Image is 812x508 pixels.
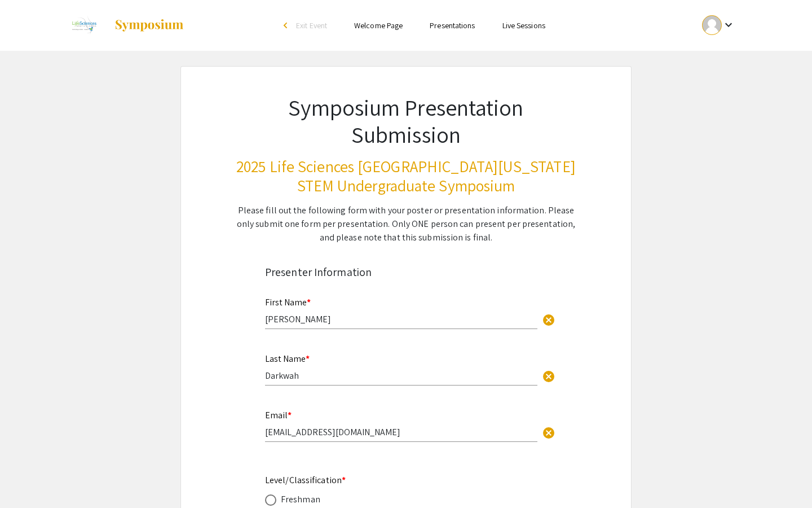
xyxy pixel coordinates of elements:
button: Clear [537,364,560,387]
span: Exit Event [296,20,327,30]
mat-label: Email [265,409,292,421]
div: Presenter Information [265,264,547,281]
input: Type Here [265,370,537,382]
input: Type Here [265,313,537,325]
div: Freshman [281,493,320,506]
a: Live Sessions [502,20,545,30]
iframe: Chat [8,457,48,500]
mat-icon: Expand account dropdown [722,18,735,32]
div: Please fill out the following form with your poster or presentation information. Please only subm... [236,204,576,244]
button: Clear [537,421,560,443]
div: arrow_back_ios [284,22,290,29]
img: 2025 Life Sciences South Florida STEM Undergraduate Symposium [65,11,103,40]
img: Symposium by ForagerOne [114,19,184,32]
button: Expand account dropdown [690,12,747,38]
span: cancel [542,426,555,440]
a: Welcome Page [354,20,403,30]
h1: Symposium Presentation Submission [236,94,576,148]
a: Presentations [430,20,475,30]
mat-label: First Name [265,296,311,308]
span: cancel [542,370,555,383]
h3: 2025 Life Sciences [GEOGRAPHIC_DATA][US_STATE] STEM Undergraduate Symposium [236,157,576,195]
a: 2025 Life Sciences South Florida STEM Undergraduate Symposium [65,11,184,40]
button: Clear [537,308,560,330]
mat-label: Last Name [265,353,310,365]
input: Type Here [265,426,537,438]
span: cancel [542,313,555,327]
mat-label: Level/Classification [265,474,346,486]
